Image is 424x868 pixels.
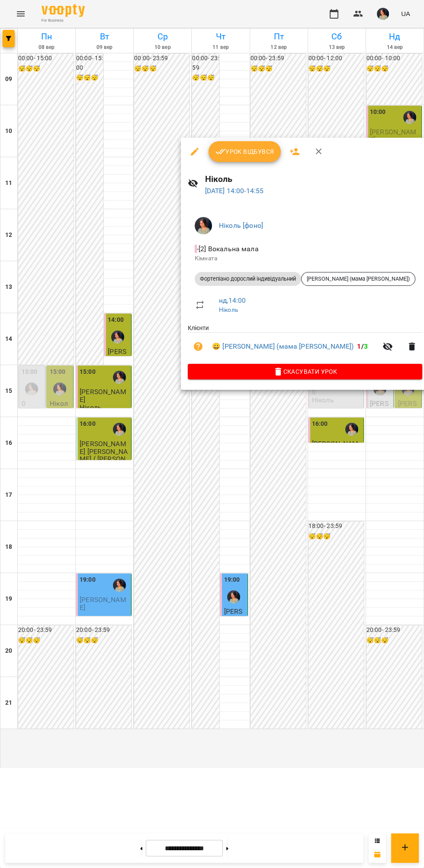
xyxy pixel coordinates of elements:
[209,141,281,162] button: Урок відбувся
[195,254,415,263] p: Кімната
[195,366,415,377] span: Скасувати Урок
[188,364,422,379] button: Скасувати Урок
[212,341,353,352] a: 😀 [PERSON_NAME] (мама [PERSON_NAME])
[195,245,260,253] span: - [2] Вокальна мала
[219,296,246,304] a: нд , 14:00
[205,187,264,195] a: [DATE] 14:00-14:55
[357,342,367,350] b: /
[195,275,301,283] span: Фортепіано дорослий індивідуальний
[357,342,361,350] span: 1
[188,336,209,357] button: Візит ще не сплачено. Додати оплату?
[364,342,368,350] span: 3
[302,275,415,283] span: [PERSON_NAME] (мама [PERSON_NAME])
[215,146,274,157] span: Урок відбувся
[195,217,212,234] img: e7cc86ff2ab213a8ed988af7ec1c5bbe.png
[301,272,415,286] div: [PERSON_NAME] (мама [PERSON_NAME])
[219,306,238,313] a: Ніколь
[205,172,422,186] h6: Ніколь
[219,221,263,230] a: Ніколь [фоно]
[188,324,422,364] ul: Клієнти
